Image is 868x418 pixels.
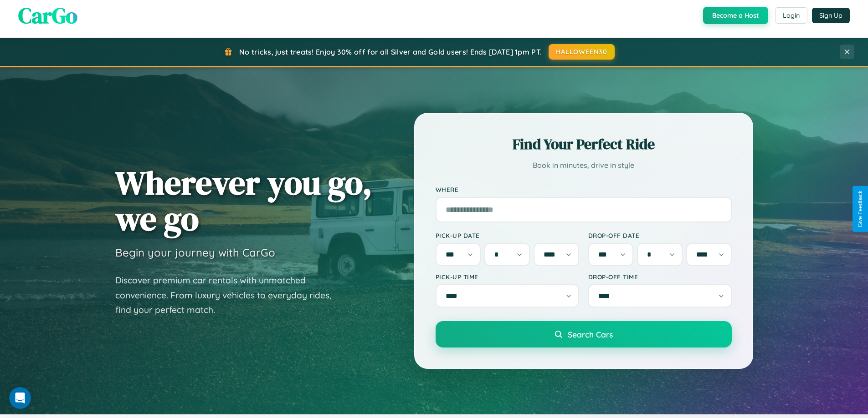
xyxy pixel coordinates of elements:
span: CarGo [18,0,77,30]
div: Give Feedback [857,191,863,227]
span: No tricks, just treats! Enjoy 30% off for all Silver and Gold users! Ends [DATE] 1pm PT. [239,47,542,56]
label: Drop-off Time [588,273,732,281]
button: Login [775,7,807,24]
h2: Find Your Perfect Ride [436,134,732,154]
h1: Wherever you go, we go [115,165,372,237]
label: Where [436,186,732,193]
iframe: Intercom live chat [9,387,31,409]
h3: Begin your journey with CarGo [115,246,275,259]
button: Search Cars [436,321,732,347]
button: Sign Up [812,8,850,23]
button: HALLOWEEN30 [549,44,615,60]
p: Discover premium car rentals with unmatched convenience. From luxury vehicles to everyday rides, ... [115,273,343,317]
button: Become a Host [703,7,768,24]
label: Pick-up Time [436,273,579,281]
p: Book in minutes, drive in style [436,159,732,172]
label: Pick-up Date [436,232,579,239]
label: Drop-off Date [588,232,732,239]
span: Search Cars [568,329,613,339]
